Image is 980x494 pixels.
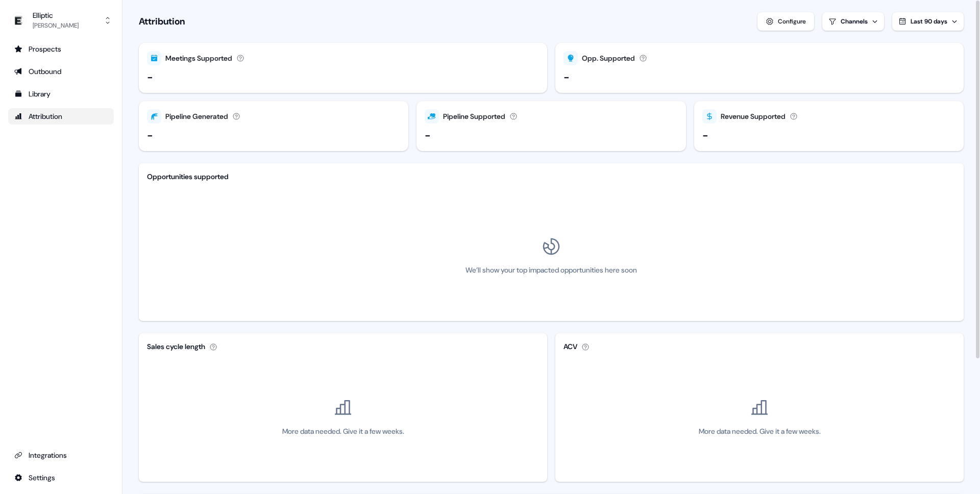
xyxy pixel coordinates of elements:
button: Last 90 days [892,12,964,31]
button: Revenue Supported- [694,101,964,151]
a: Go to templates [8,86,114,102]
a: Go to integrations [8,447,114,463]
div: [PERSON_NAME] [33,20,79,31]
div: - [702,128,708,143]
div: - [147,128,153,143]
div: Outbound [14,66,108,77]
button: Meetings Supported- [139,43,547,93]
button: Configure [757,12,814,31]
div: Prospects [14,44,108,54]
div: Settings [14,473,108,483]
div: Integrations [14,450,108,460]
a: Go to attribution [8,108,114,125]
div: Attribution [14,111,108,121]
button: Pipeline Generated- [139,101,408,151]
div: Library [14,89,108,99]
button: Channels [822,12,884,31]
div: We’ll show your top impacted opportunities here soon [465,265,637,276]
div: Pipeline Supported [443,111,505,122]
div: Meetings Supported [165,53,232,64]
div: - [425,128,431,143]
div: Pipeline Generated [165,111,228,122]
div: Opp. Supported [582,53,635,64]
div: More data needed. Give it a few weeks. [282,426,404,437]
div: - [147,69,153,85]
h1: Attribution [139,15,185,28]
a: Go to outbound experience [8,63,114,80]
div: - [563,69,570,85]
div: Configure [778,16,806,27]
div: Revenue Supported [721,111,786,122]
button: Elliptic[PERSON_NAME] [8,8,114,33]
div: Opportunities supported [147,171,229,182]
a: Go to integrations [8,470,114,486]
button: Pipeline Supported- [416,101,686,151]
span: Last 90 days [911,17,947,26]
div: More data needed. Give it a few weeks. [699,426,821,437]
a: Go to prospects [8,41,114,57]
div: Sales cycle length [147,341,205,352]
div: Channels [841,17,868,26]
div: ACV [563,341,577,352]
div: Elliptic [33,10,79,20]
